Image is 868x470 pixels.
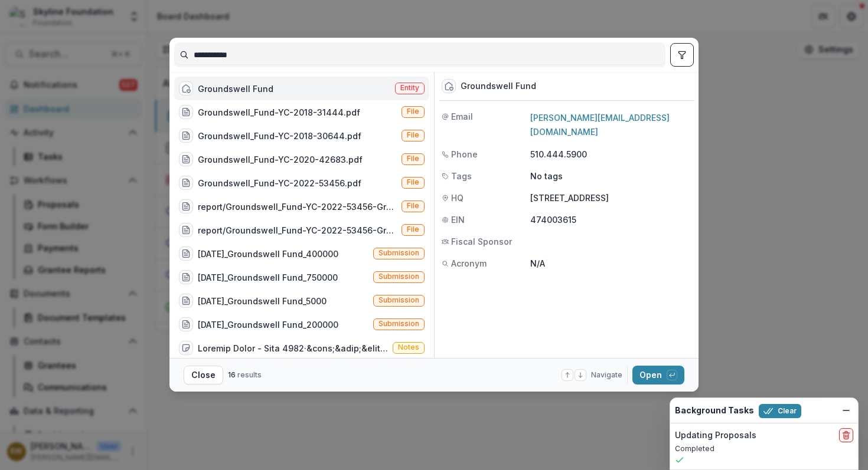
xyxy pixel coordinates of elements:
div: [DATE]_Groundswell Fund_400000 [198,248,338,260]
span: results [237,370,262,379]
div: Groundswell_Fund-YC-2018-31444.pdf [198,106,360,119]
div: [DATE]_Groundswell Fund_5000 [198,295,327,307]
button: Open [632,366,684,384]
span: Submission [378,296,419,304]
div: report/Groundswell_Fund-YC-2022-53456-Grant_Report.pdf [198,201,397,213]
button: Clear [759,404,801,418]
span: Phone [451,148,478,160]
span: 16 [228,370,236,379]
span: Tags [451,170,472,182]
span: Entity [400,84,419,92]
p: 510.444.5900 [530,148,691,160]
div: [DATE]_Groundswell Fund_750000 [198,271,338,284]
p: N/A [530,257,691,269]
span: Submission [378,249,419,257]
div: report/Groundswell_Fund-YC-2022-53456-Grant_Report.pdf [198,224,397,236]
span: EIN [451,213,465,226]
span: Submission [378,272,419,281]
p: 474003615 [530,213,691,226]
span: Navigate [591,370,622,380]
button: Dismiss [839,403,853,418]
span: Submission [378,320,419,328]
button: delete [839,428,853,442]
h2: Updating Proposals [675,430,756,441]
span: File [407,155,419,163]
div: Groundswell Fund [461,81,536,91]
a: [PERSON_NAME][EMAIL_ADDRESS][DOMAIN_NAME] [530,113,670,137]
span: Notes [398,343,419,351]
span: Email [451,110,473,123]
h2: Background Tasks [675,406,754,416]
p: Completed [675,443,853,454]
span: Acronym [451,257,487,269]
div: Groundswell Fund [198,83,273,95]
div: Groundswell_Fund-YC-2020-42683.pdf [198,153,363,166]
span: File [407,202,419,210]
div: Groundswell_Fund-YC-2018-30644.pdf [198,130,361,142]
div: Loremip Dolor - Sita 4982·&cons;&adip;&elit;&sedd;&eius; Tempori utl Etdolorem&aliq;·&enim;&admi;... [198,342,388,354]
p: [STREET_ADDRESS] [530,192,691,204]
span: File [407,107,419,116]
span: Fiscal Sponsor [451,235,512,248]
span: File [407,131,419,139]
span: HQ [451,192,464,204]
button: toggle filters [670,43,694,67]
span: File [407,178,419,186]
span: File [407,225,419,234]
p: No tags [530,170,563,182]
div: [DATE]_Groundswell Fund_200000 [198,318,338,331]
div: Groundswell_Fund-YC-2022-53456.pdf [198,177,361,189]
button: Close [184,366,223,384]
